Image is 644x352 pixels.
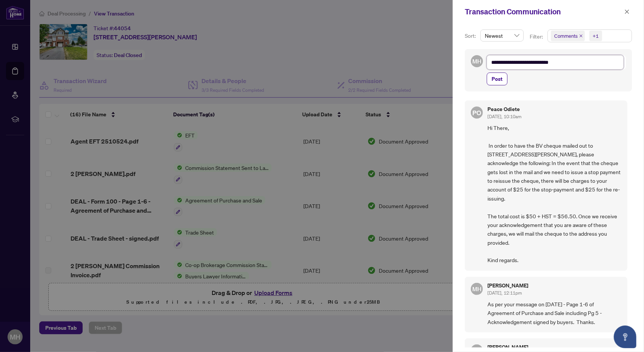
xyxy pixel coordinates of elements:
[487,344,528,350] h5: [PERSON_NAME]
[465,6,622,17] div: Transaction Communication
[487,283,528,288] h5: [PERSON_NAME]
[472,57,481,66] span: MH
[487,124,621,265] span: Hi There, In order to have the BV cheque mailed out to [STREET_ADDRESS][PERSON_NAME], please ackn...
[465,32,477,40] p: Sort:
[485,30,519,41] span: Newest
[554,32,578,40] span: Comments
[487,114,521,119] span: [DATE], 10:10am
[472,284,481,293] span: MH
[593,32,599,40] div: +1
[551,31,585,41] span: Comments
[614,326,636,348] button: Open asap
[530,32,544,41] p: Filter:
[579,34,583,38] span: close
[487,290,522,296] span: [DATE], 12:11pm
[492,73,503,85] span: Post
[487,73,507,85] button: Post
[624,9,630,14] span: close
[487,107,521,112] h5: Peace Odiete
[472,107,481,117] span: PO
[487,300,621,326] span: As per your message on [DATE] - Page 1-6 of Agreement of Purchase and Sale including Pg 5 - Ackno...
